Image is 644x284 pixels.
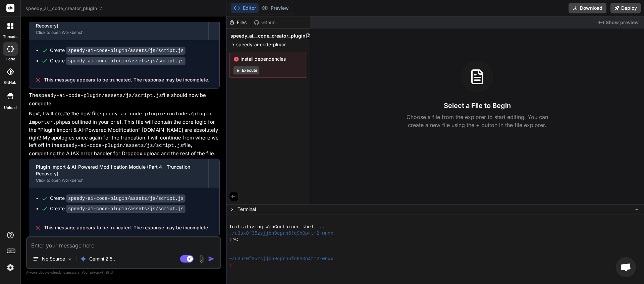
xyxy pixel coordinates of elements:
code: speedy-ai-code-plugin/assets/js/script.js [59,143,183,149]
div: Click to open Workbench [36,30,202,35]
button: Editor [231,3,259,13]
div: Create [50,195,185,202]
code: speedy-ai-code-plugin/assets/js/script.js [66,57,185,65]
span: privacy [90,270,102,274]
img: settings [5,262,16,273]
label: GitHub [4,80,16,86]
button: Plugin Import & AI-Powered Modification Module (Part 4 - Truncation Recovery)Click to open Workbench [29,11,208,40]
p: The file should now be complete. [29,92,220,107]
button: Deploy [610,3,641,13]
div: Click to open Workbench [36,178,202,183]
code: speedy-ai-code-plugin/includes/plugin-importer.php [29,111,214,125]
img: Pick Models [67,256,73,262]
div: Plugin Import & AI-Powered Modification Module (Part 4 - Truncation Recovery) [36,164,202,177]
p: No Source [42,255,65,262]
span: >_ [230,206,235,213]
button: Plugin Import & AI-Powered Modification Module (Part 4 - Truncation Recovery)Click to open Workbench [29,159,208,188]
button: Download [569,3,606,13]
button: − [634,204,640,215]
h3: Select a File to Begin [444,101,511,110]
code: speedy-ai-code-plugin/assets/js/script.js [66,194,185,203]
div: Create [50,57,185,64]
span: ❯ [229,237,232,243]
span: speedy_ai__code_creator_plugin [25,5,103,12]
label: Upload [4,105,17,111]
p: Gemini 2.5.. [89,255,115,262]
span: This message appears to be truncated. The response may be incomplete. [44,76,209,83]
button: Execute [233,66,259,74]
code: speedy-ai-code-plugin/assets/js/script.js [66,47,185,55]
span: ~/u3uk0f35zsjjbn9cprh6fq9h0p4tm2-wnxx [229,256,333,262]
span: ~/u3uk0f35zsjjbn9cprh6fq9h0p4tm2-wnxx [229,230,333,237]
div: Create [50,47,185,54]
span: This message appears to be truncated. The response may be incomplete. [44,224,209,231]
img: attachment [198,255,205,263]
span: − [635,206,639,213]
label: threads [3,34,17,40]
div: Plugin Import & AI-Powered Modification Module (Part 4 - Truncation Recovery) [36,16,202,29]
button: Preview [259,3,291,13]
p: Choose a file from the explorer to start editing. You can create a new file using the + button in... [402,113,552,129]
p: Next, I will create the new file as outlined in your brief. This file will contain the core logic... [29,110,220,157]
span: ❯ [229,262,232,269]
span: ^C [232,237,238,243]
span: Terminal [237,206,256,213]
img: Gemini 2.5 Pro [80,255,87,262]
div: Github [251,19,279,26]
span: Initializing WebContainer shell... [229,224,325,230]
span: Show preview [606,19,639,26]
div: Files [226,19,251,26]
a: Open chat [616,257,636,277]
code: speedy-ai-code-plugin/assets/js/script.js [38,93,162,99]
span: Install dependencies [233,56,303,62]
span: speedy_ai__code_creator_plugin [230,33,306,39]
img: icon [208,255,215,262]
span: speedy-ai-code-plugin [236,41,286,48]
label: code [6,56,15,62]
p: Always double-check its answers. Your in Bind [26,269,221,276]
div: Create [50,205,185,212]
code: speedy-ai-code-plugin/assets/js/script.js [66,205,185,213]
